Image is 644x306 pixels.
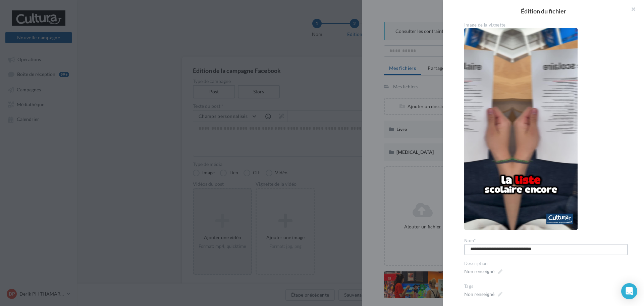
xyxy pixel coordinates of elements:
[464,22,628,28] div: Image de la vignette
[464,283,628,290] div: Tags
[464,28,578,230] img: F04688D7-C749-4726-ACE8-534EFDE5615B
[621,283,637,299] div: Open Intercom Messenger
[464,261,628,267] div: Description
[464,291,494,298] div: Non renseigné
[453,8,633,14] h2: Édition du fichier
[464,267,502,276] span: Non renseigné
